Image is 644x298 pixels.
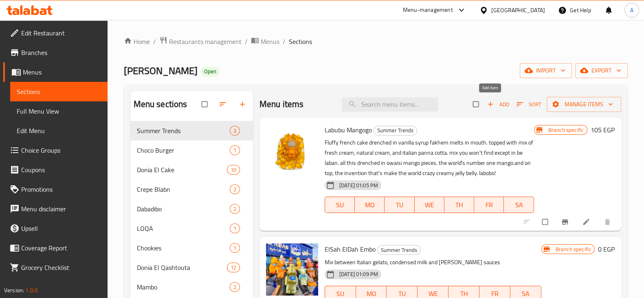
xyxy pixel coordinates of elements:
p: Fluffy french cake drenched in vanilla syrup fakhem melts in mouth. topped with mix of fresh crea... [325,138,534,178]
span: Select to update [537,214,554,230]
span: TH [448,199,471,211]
span: 3 [230,127,240,135]
a: Coupons [3,160,108,180]
span: 1 [230,244,240,252]
button: FR [474,197,504,213]
span: [DATE] 01:05 PM [336,182,381,189]
span: Choco Burger [137,145,230,155]
span: Summer Trends [137,126,230,136]
a: Menus [251,36,279,47]
span: Donia El Qashtouta [137,263,227,272]
div: Open [201,67,220,77]
div: Choco Burger1 [130,140,253,160]
button: TH [444,197,474,213]
a: Edit menu item [582,218,592,226]
button: SA [504,197,534,213]
li: / [283,37,286,46]
span: Upsell [21,223,101,233]
a: Choice Groups [3,140,108,160]
nav: breadcrumb [124,36,628,47]
span: Coverage Report [21,243,101,253]
span: import [526,66,565,76]
a: Restaurants management [159,36,242,47]
div: items [230,243,240,253]
input: search [342,97,438,112]
div: Summer Trends [374,126,417,136]
span: A [630,6,633,15]
span: 1 [230,147,240,154]
button: Sort [514,98,543,111]
div: Summer Trends3 [130,121,253,140]
div: [GEOGRAPHIC_DATA] [491,6,545,15]
span: Menus [23,67,101,77]
span: LOQA [137,223,230,233]
div: items [230,126,240,136]
div: Mambo [137,282,230,292]
a: Home [124,37,150,46]
span: Crepe Blabn [137,184,230,194]
div: Chookies1 [130,238,253,258]
button: import [520,63,572,78]
img: ElSah ElDah Embo [266,243,318,296]
div: items [230,223,240,233]
span: export [582,66,621,76]
a: Sections [10,82,108,101]
span: Choice Groups [21,145,101,155]
h6: 0 EGP [598,243,615,255]
span: Full Menu View [17,106,101,116]
button: Branch-specific-item [556,213,576,231]
a: Branches [3,43,108,62]
a: Promotions [3,180,108,199]
button: SU [325,197,355,213]
span: Chookies [137,243,230,253]
span: Restaurants management [169,37,242,46]
a: Grocery Checklist [3,258,108,277]
span: Select all sections [197,96,214,112]
div: items [230,204,240,214]
span: 12 [227,264,240,272]
span: Sections [17,87,101,96]
span: Branch specific [545,126,587,134]
span: Sections [289,37,312,46]
li: / [245,37,248,46]
span: Manage items [553,99,615,110]
div: Donia El Cake [137,165,227,175]
div: Donia El Qashtouta12 [130,258,253,277]
span: Dabadibo [137,204,230,214]
span: Open [201,68,220,75]
button: export [575,63,628,78]
span: Sort items [511,98,547,111]
button: delete [598,213,618,231]
div: Dabadibo2 [130,199,253,219]
span: [PERSON_NAME] [124,61,198,80]
a: Edit Restaurant [3,23,108,43]
img: Labubu Mangogo [266,124,318,176]
span: Labubu Mangogo [325,124,372,136]
span: Version: [4,285,24,296]
span: Sort sections [214,95,233,113]
span: Add [487,100,509,109]
span: ElSah ElDah Embo [325,243,376,255]
h2: Menu sections [134,98,187,110]
span: Summer Trends [378,245,420,255]
span: FR [477,199,501,211]
span: 2 [230,283,240,291]
span: Branches [21,48,101,57]
span: 1.0.0 [25,285,38,296]
a: Menus [3,62,108,82]
a: Coverage Report [3,238,108,258]
h2: Menu items [259,98,304,110]
button: Add [485,98,511,111]
span: 1 [230,225,240,232]
span: Coupons [21,165,101,175]
button: WE [415,197,444,213]
span: Menu disclaimer [21,204,101,214]
button: TU [385,197,414,213]
p: Mix between Italian gelato, condensed milk and [PERSON_NAME] sauces [325,257,541,267]
span: 10 [227,166,240,174]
